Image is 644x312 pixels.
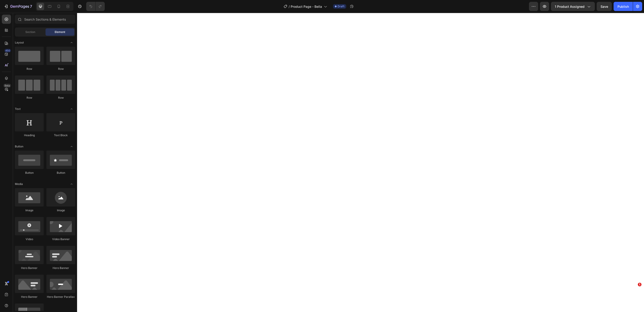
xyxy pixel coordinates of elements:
span: Layout [15,41,24,45]
span: / [289,4,290,9]
div: Hero Banner [15,266,44,270]
span: 1 product assigned [555,4,585,9]
span: Toggle open [68,39,75,46]
span: Text [15,107,21,111]
span: 1 [638,283,641,286]
div: Row [46,67,75,71]
span: Element [55,30,65,34]
div: Image [15,208,44,212]
div: Video Banner [46,237,75,241]
input: Search Sections & Elements [15,15,75,24]
span: Section [25,30,35,34]
div: Text Block [46,133,75,137]
button: Publish [614,2,633,11]
span: Button [15,144,23,149]
div: Row [15,96,44,100]
div: Publish [617,4,629,9]
div: Video [15,237,44,241]
button: 1 product assigned [551,2,595,11]
div: Row [15,67,44,71]
iframe: Intercom live chat [628,290,639,301]
div: 450 [4,49,11,52]
span: Toggle open [68,180,75,188]
div: Button [46,171,75,175]
span: Save [601,5,608,8]
div: Row [46,96,75,100]
div: Image [46,208,75,212]
button: Save [597,2,612,11]
button: 7 [2,2,34,11]
div: Heading [15,133,44,137]
span: Media [15,182,23,186]
span: Toggle open [68,105,75,113]
span: Draft [338,4,344,8]
span: Toggle open [68,143,75,150]
p: 7 [30,4,32,9]
div: Hero Banner [46,266,75,270]
div: Undo/Redo [86,2,105,11]
span: Product Page - Bella [291,4,322,9]
iframe: Design area [77,13,644,312]
div: Hero Banner [15,295,44,299]
div: Beta [3,84,11,87]
div: Hero Banner Parallax [46,295,75,299]
div: Button [15,171,44,175]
